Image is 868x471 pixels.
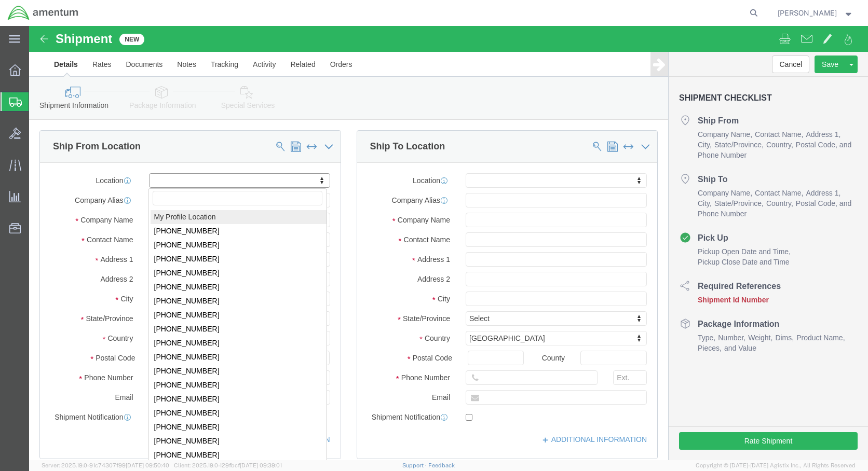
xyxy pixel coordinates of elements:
[29,26,868,460] iframe: FS Legacy Container
[402,462,428,468] a: Support
[7,5,79,21] img: logo
[174,462,282,468] span: Client: 2025.19.0-129fbcf
[126,462,169,468] span: [DATE] 09:50:40
[42,462,169,468] span: Server: 2025.19.0-91c74307f99
[777,7,854,19] button: [PERSON_NAME]
[240,462,282,468] span: [DATE] 09:39:01
[428,462,455,468] a: Feedback
[696,461,856,470] span: Copyright © [DATE]-[DATE] Agistix Inc., All Rights Reserved
[778,7,837,19] span: Jennifer Pilant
